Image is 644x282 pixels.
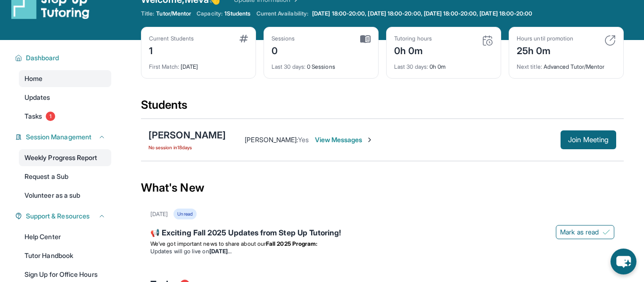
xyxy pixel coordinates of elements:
[26,211,90,221] span: Support & Resources
[556,225,614,239] button: Mark as read
[141,167,624,209] div: What's New
[19,89,111,106] a: Updates
[560,227,599,237] span: Mark as read
[272,42,295,57] div: 0
[149,42,194,57] div: 1
[19,70,111,87] a: Home
[150,240,266,247] span: We’ve got important news to share about our
[272,57,371,71] div: 0 Sessions
[22,211,106,221] button: Support & Resources
[366,136,373,144] img: Chevron-Right
[25,74,42,83] span: Home
[19,149,111,166] a: Weekly Progress Report
[245,136,298,144] span: [PERSON_NAME] :
[173,209,196,219] div: Unread
[224,10,251,17] span: 1 Students
[156,10,191,17] span: Tutor/Mentor
[312,10,532,17] span: [DATE] 18:00-20:00, [DATE] 18:00-20:00, [DATE] 18:00-20:00, [DATE] 18:00-20:00
[394,35,432,42] div: Tutoring hours
[141,97,624,118] div: Students
[22,53,106,63] button: Dashboard
[150,210,168,218] div: [DATE]
[517,63,542,70] span: Next title :
[209,248,231,255] strong: [DATE]
[611,249,636,274] button: chat-button
[298,136,309,144] span: Yes
[149,63,179,70] span: First Match :
[256,10,308,17] span: Current Availability:
[603,228,610,236] img: Mark as read
[517,42,573,57] div: 25h 0m
[394,42,432,57] div: 0h 0m
[517,35,573,42] div: Hours until promotion
[46,112,55,121] span: 1
[149,144,226,151] span: No session in 18 days
[22,132,106,142] button: Session Management
[19,108,111,125] a: Tasks1
[315,135,374,145] span: View Messages
[149,57,248,71] div: [DATE]
[25,112,42,121] span: Tasks
[25,93,50,102] span: Updates
[197,10,223,17] span: Capacity:
[19,168,111,185] a: Request a Sub
[604,35,616,46] img: card
[149,35,194,42] div: Current Students
[310,10,534,17] a: [DATE] 18:00-20:00, [DATE] 18:00-20:00, [DATE] 18:00-20:00, [DATE] 18:00-20:00
[239,35,248,42] img: card
[394,63,428,70] span: Last 30 days :
[272,35,295,42] div: Sessions
[272,63,305,70] span: Last 30 days :
[517,57,616,71] div: Advanced Tutor/Mentor
[141,10,154,17] span: Title:
[568,137,609,143] span: Join Meeting
[150,227,614,240] div: 📢 Exciting Fall 2025 Updates from Step Up Tutoring!
[360,35,371,43] img: card
[150,248,614,255] li: Updates will go live on
[561,130,616,149] button: Join Meeting
[482,35,493,46] img: card
[266,240,317,247] strong: Fall 2025 Program:
[26,132,91,142] span: Session Management
[19,187,111,204] a: Volunteer as a sub
[26,53,59,63] span: Dashboard
[19,228,111,245] a: Help Center
[19,247,111,264] a: Tutor Handbook
[149,129,226,142] div: [PERSON_NAME]
[394,57,493,71] div: 0h 0m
